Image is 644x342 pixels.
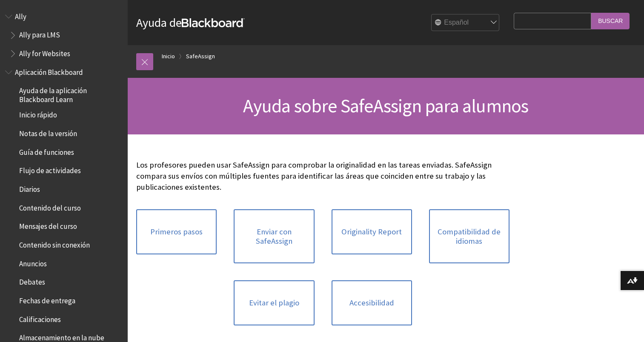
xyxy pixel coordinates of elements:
strong: Blackboard [182,18,245,27]
span: Flujo de actividades [19,164,81,175]
a: Ayuda deBlackboard [136,15,245,30]
span: Notas de la versión [19,126,77,138]
a: Compatibilidad de idiomas [429,209,509,263]
span: Contenido del curso [19,201,81,212]
nav: Book outline for Anthology Ally Help [5,9,123,61]
a: SafeAssign [186,51,215,62]
a: Originality Report [332,209,412,254]
span: Anuncios [19,256,47,268]
span: Debates [19,275,45,287]
a: Inicio [162,51,175,62]
span: Ally para LMS [19,28,60,40]
a: Primeros pasos [136,209,217,254]
input: Buscar [591,13,630,29]
span: Guía de funciones [19,145,74,157]
a: Evitar el plagio [234,280,314,325]
a: Enviar con SafeAssign [234,209,314,263]
span: Diarios [19,182,40,194]
p: Los profesores pueden usar SafeAssign para comprobar la originalidad en las tareas enviadas. Safe... [136,160,509,193]
select: Site Language Selector [432,14,500,31]
span: Inicio rápido [19,108,57,120]
a: Accesibilidad [332,280,412,325]
span: Mensajes del curso [19,219,77,231]
span: Ally for Websites [19,46,70,58]
span: Aplicación Blackboard [15,65,83,77]
span: Calificaciones [19,312,61,324]
span: Ayuda de la aplicación Blackboard Learn [19,84,122,104]
span: Fechas de entrega [19,294,75,305]
span: Ally [15,9,26,21]
span: Contenido sin conexión [19,238,90,249]
span: Ayuda sobre SafeAssign para alumnos [243,94,528,117]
